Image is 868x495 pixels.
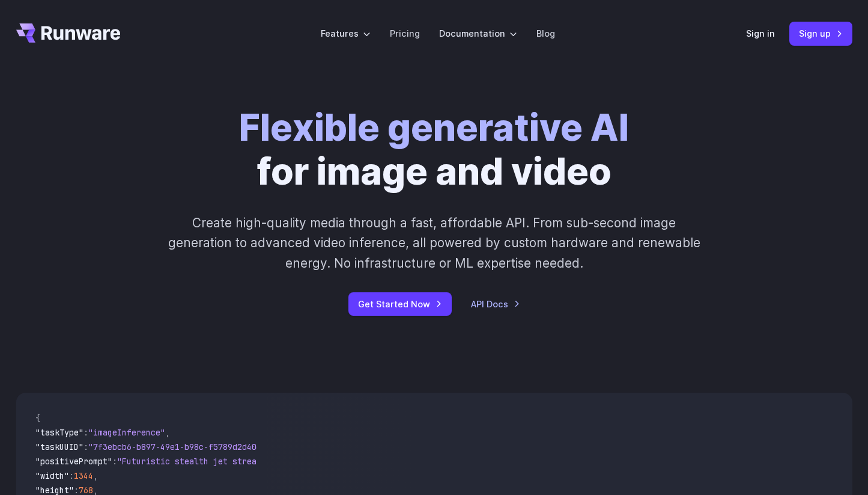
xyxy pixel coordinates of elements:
span: "width" [35,470,69,481]
label: Features [321,26,371,40]
span: "taskType" [35,427,83,438]
span: "taskUUID" [35,441,83,452]
span: "positivePrompt" [35,456,112,467]
a: Get Started Now [348,292,452,316]
span: : [83,427,88,438]
span: { [35,413,40,423]
a: Pricing [390,26,420,40]
span: 1344 [74,470,93,481]
h1: for image and video [239,106,629,194]
span: "7f3ebcb6-b897-49e1-b98c-f5789d2d40d7" [88,441,271,452]
span: : [69,470,74,481]
span: , [93,470,98,481]
strong: Flexible generative AI [239,105,629,150]
span: : [112,456,117,467]
span: "imageInference" [88,427,165,438]
a: Blog [536,26,555,40]
span: , [165,427,170,438]
a: Sign in [746,26,775,40]
p: Create high-quality media through a fast, affordable API. From sub-second image generation to adv... [166,213,702,273]
a: Sign up [789,22,852,45]
a: API Docs [471,297,520,311]
label: Documentation [439,26,517,40]
span: : [83,441,88,452]
a: Go to / [16,23,121,43]
span: "Futuristic stealth jet streaking through a neon-lit cityscape with glowing purple exhaust" [117,456,554,467]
